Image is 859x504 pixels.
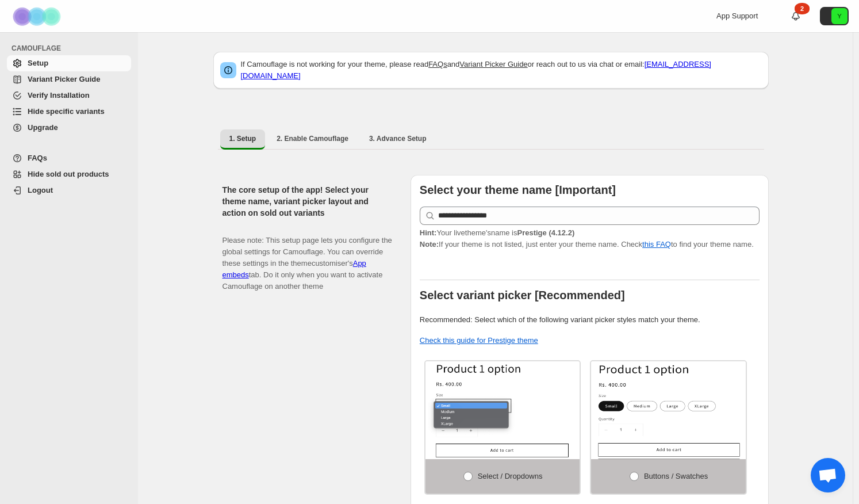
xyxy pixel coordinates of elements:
[420,228,574,237] span: Your live theme's name is
[7,104,131,120] a: Hide specific variants
[425,361,580,459] img: Select / Dropdowns
[820,7,849,25] button: Avatar with initials Y
[716,12,758,20] span: App Support
[420,228,437,237] strong: Hint:
[790,10,802,22] a: 2
[420,227,760,250] p: If your theme is not listed, just enter your theme name. Check to find your theme name.
[7,166,131,182] a: Hide sold out products
[277,134,348,143] span: 2. Enable Camouflage
[831,8,848,24] span: Avatar with initials Y
[420,314,760,326] p: Recommended: Select which of the following variant picker styles match your theme.
[420,336,538,345] a: Check this guide for Prestige theme
[811,458,845,492] div: Open chat
[7,182,131,198] a: Logout
[28,170,109,178] span: Hide sold out products
[517,228,574,237] strong: Prestige (4.12.2)
[420,240,439,249] strong: Note:
[7,71,131,87] a: Variant Picker Guide
[7,87,131,104] a: Verify Installation
[28,186,53,194] span: Logout
[7,150,131,166] a: FAQs
[28,91,90,100] span: Verify Installation
[229,134,256,143] span: 1. Setup
[223,184,392,219] h2: The core setup of the app! Select your theme name, variant picker layout and action on sold out v...
[369,134,427,143] span: 3. Advance Setup
[28,154,47,162] span: FAQs
[591,361,746,459] img: Buttons / Swatches
[420,184,616,196] b: Select your theme name [Important]
[11,44,132,53] span: CAMOUFLAGE
[28,59,48,67] span: Setup
[28,123,58,132] span: Upgrade
[223,223,392,292] p: Please note: This setup page lets you configure the global settings for Camouflage. You can overr...
[642,240,671,249] a: this FAQ
[7,55,131,71] a: Setup
[459,60,527,68] a: Variant Picker Guide
[837,13,842,20] text: Y
[478,472,543,480] span: Select / Dropdowns
[28,75,100,83] span: Variant Picker Guide
[420,289,625,301] b: Select variant picker [Recommended]
[428,60,447,68] a: FAQs
[795,3,810,14] div: 2
[241,59,762,82] p: If Camouflage is not working for your theme, please read and or reach out to us via chat or email:
[28,107,105,116] span: Hide specific variants
[7,120,131,136] a: Upgrade
[9,1,67,32] img: Camouflage
[644,472,708,480] span: Buttons / Swatches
